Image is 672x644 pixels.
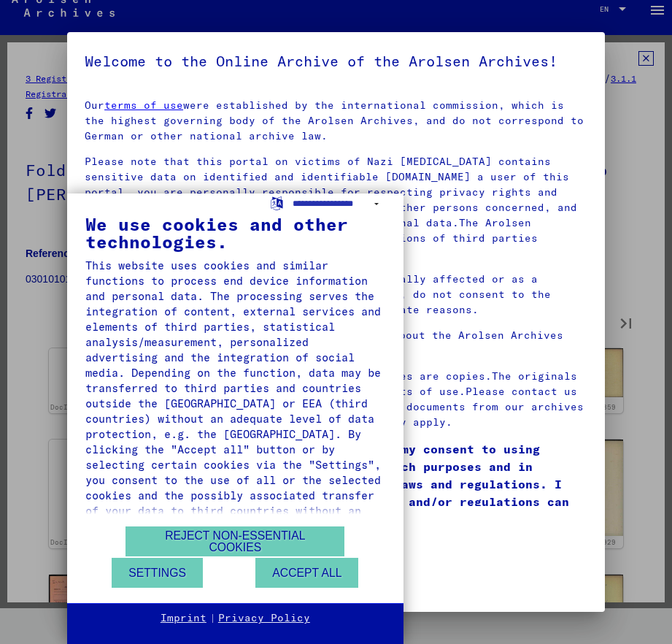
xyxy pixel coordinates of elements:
[85,258,385,534] div: This website uses cookies and similar functions to process end device information and personal da...
[255,558,358,588] button: Accept all
[218,611,310,626] a: Privacy Policy
[112,558,203,588] button: Settings
[161,611,206,626] a: Imprint
[85,215,385,250] div: We use cookies and other technologies.
[125,526,344,556] button: Reject non-essential cookies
